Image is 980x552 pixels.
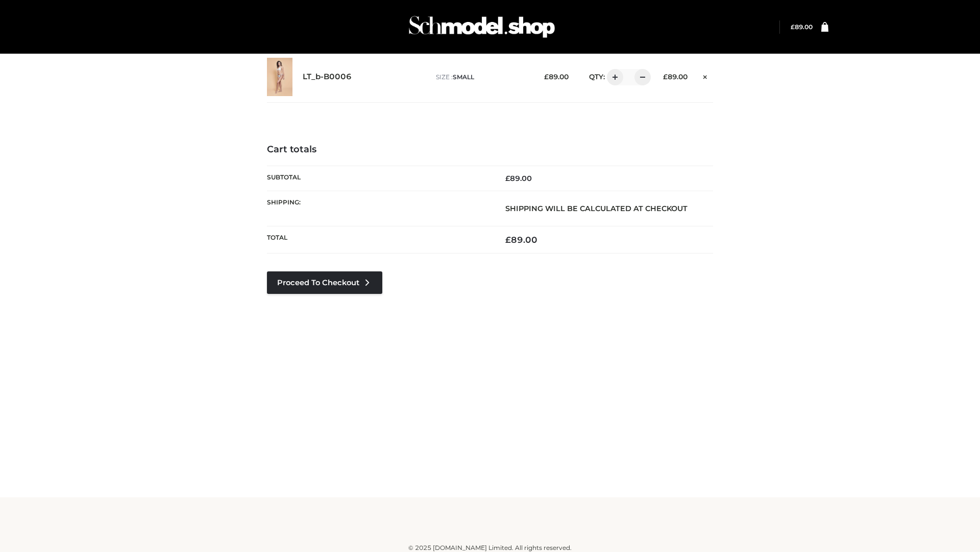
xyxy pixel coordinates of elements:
[698,69,713,82] a: Remove this item
[579,69,647,85] div: QTY:
[505,235,511,245] span: £
[544,73,569,81] bdi: 89.00
[791,23,813,31] a: £89.00
[303,72,352,82] a: LT_b-B0006
[505,174,510,183] span: £
[663,73,688,81] bdi: 89.00
[453,73,474,81] span: SMALL
[544,73,549,81] span: £
[505,204,688,213] strong: Shipping will be calculated at checkout
[267,271,382,294] a: Proceed to Checkout
[405,7,558,47] img: Schmodel Admin 964
[267,191,490,226] th: Shipping:
[267,58,292,96] img: LT_b-B0006 - SMALL
[267,144,713,155] h4: Cart totals
[663,73,668,81] span: £
[505,174,532,183] bdi: 89.00
[505,235,537,245] bdi: 89.00
[436,73,528,82] p: size :
[791,23,795,31] span: £
[791,23,813,31] bdi: 89.00
[267,226,490,254] th: Total
[267,166,490,191] th: Subtotal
